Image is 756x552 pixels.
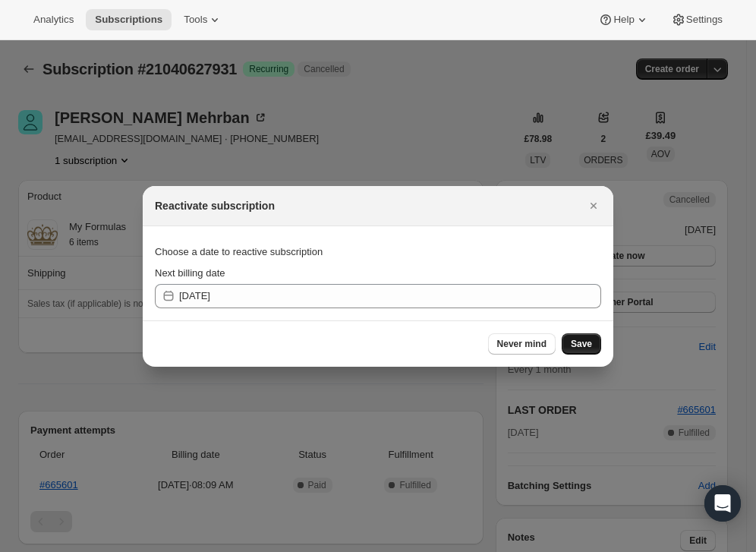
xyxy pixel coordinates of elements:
span: Save [571,338,592,350]
span: Tools [184,14,207,26]
span: Analytics [33,14,74,26]
button: Close [583,195,604,216]
div: Choose a date to reactive subscription [155,238,601,266]
span: Subscriptions [95,14,162,26]
span: Settings [686,14,723,26]
span: Help [613,14,634,26]
h2: Reactivate subscription [155,198,275,213]
button: Never mind [488,333,556,355]
button: Subscriptions [86,9,172,30]
span: Never mind [497,338,547,350]
button: Help [589,9,658,30]
button: Analytics [24,9,83,30]
span: Next billing date [155,267,225,279]
button: Settings [662,9,732,30]
button: Save [562,333,601,355]
div: Open Intercom Messenger [704,485,741,522]
button: Tools [175,9,232,30]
